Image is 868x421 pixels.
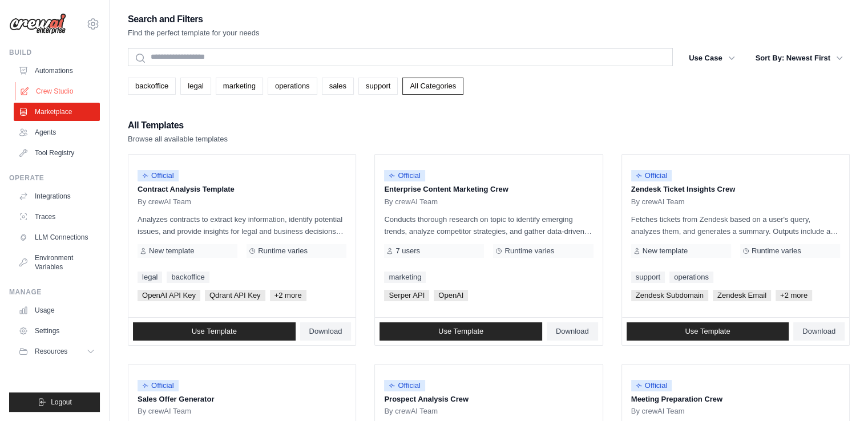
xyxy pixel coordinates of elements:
[138,213,346,237] p: Analyzes contracts to extract key information, identify potential issues, and provide insights fo...
[669,272,713,283] a: operations
[14,123,100,141] a: Agents
[138,407,191,416] span: By crewAI Team
[322,78,354,95] a: sales
[685,327,730,336] span: Use Template
[776,290,812,301] span: +2 more
[384,197,438,207] span: By crewAI Team
[35,347,67,356] span: Resources
[216,78,263,95] a: marketing
[258,246,308,256] span: Runtime varies
[631,394,840,405] p: Meeting Preparation Crew
[749,48,850,68] button: Sort By: Newest First
[547,322,598,341] a: Download
[309,327,342,336] span: Download
[128,78,176,95] a: backoffice
[14,103,100,121] a: Marketplace
[631,170,672,181] span: Official
[631,407,685,416] span: By crewAI Team
[384,394,593,405] p: Prospect Analysis Crew
[631,290,708,301] span: Zendesk Subdomain
[138,197,191,207] span: By crewAI Team
[149,246,194,256] span: New template
[14,322,100,340] a: Settings
[395,246,420,256] span: 7 users
[9,392,100,412] button: Logout
[802,327,835,336] span: Download
[631,213,840,237] p: Fetches tickets from Zendesk based on a user's query, analyzes them, and generates a summary. Out...
[14,249,100,276] a: Environment Variables
[138,290,200,301] span: OpenAI API Key
[9,13,66,35] img: Logo
[192,327,237,336] span: Use Template
[138,184,346,195] p: Contract Analysis Template
[133,322,296,341] a: Use Template
[384,407,438,416] span: By crewAI Team
[504,246,554,256] span: Runtime varies
[384,213,593,237] p: Conducts thorough research on topic to identify emerging trends, analyze competitor strategies, a...
[14,187,100,205] a: Integrations
[14,301,100,319] a: Usage
[205,290,265,301] span: Qdrant API Key
[713,290,771,301] span: Zendesk Email
[631,197,685,207] span: By crewAI Team
[380,322,542,341] a: Use Template
[631,380,672,391] span: Official
[128,118,228,133] h2: All Templates
[627,322,789,341] a: Use Template
[14,144,100,162] a: Tool Registry
[402,78,463,95] a: All Categories
[51,398,72,407] span: Logout
[9,173,100,183] div: Operate
[14,228,100,246] a: LLM Connections
[128,133,228,145] p: Browse all available templates
[643,246,688,256] span: New template
[167,272,209,283] a: backoffice
[138,170,179,181] span: Official
[682,48,742,68] button: Use Case
[15,82,101,100] a: Crew Studio
[14,62,100,80] a: Automations
[556,327,589,336] span: Download
[9,288,100,297] div: Manage
[631,272,665,283] a: support
[752,246,801,256] span: Runtime varies
[128,11,260,27] h2: Search and Filters
[14,342,100,361] button: Resources
[631,184,840,195] p: Zendesk Ticket Insights Crew
[793,322,845,341] a: Download
[438,327,483,336] span: Use Template
[270,290,306,301] span: +2 more
[358,78,398,95] a: support
[180,78,211,95] a: legal
[300,322,352,341] a: Download
[384,170,425,181] span: Official
[138,394,346,405] p: Sales Offer Generator
[138,380,179,391] span: Official
[434,290,468,301] span: OpenAI
[384,184,593,195] p: Enterprise Content Marketing Crew
[138,272,162,283] a: legal
[384,380,425,391] span: Official
[14,208,100,226] a: Traces
[268,78,317,95] a: operations
[384,272,426,283] a: marketing
[9,48,100,57] div: Build
[128,27,260,39] p: Find the perfect template for your needs
[384,290,429,301] span: Serper API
